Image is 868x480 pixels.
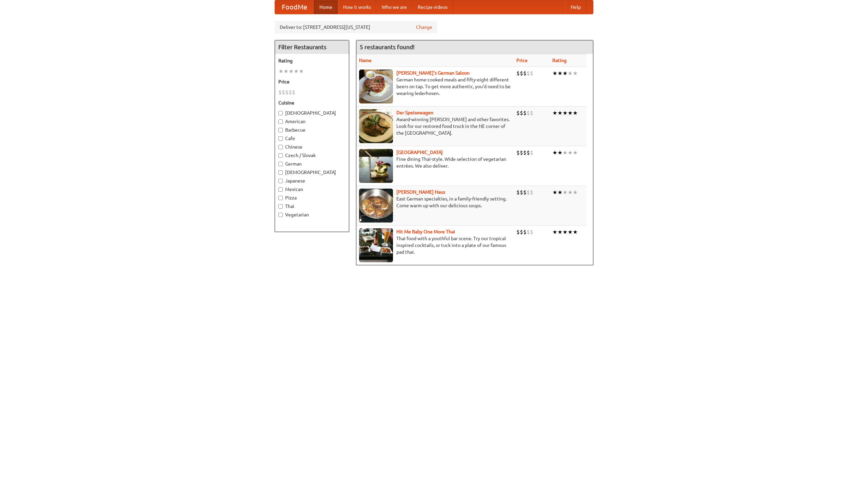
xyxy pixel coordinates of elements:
li: ★ [573,228,578,236]
li: ★ [563,70,568,77]
input: Thai [278,204,283,209]
li: $ [527,149,530,156]
a: Home [314,0,338,14]
input: Vegetarian [278,213,283,217]
li: ★ [283,68,289,75]
label: Japanese [278,177,346,184]
li: $ [527,109,530,117]
p: Thai food with a youthful bar scene. Try our tropical inspired cocktails, or tuck into a plate of... [359,235,511,255]
li: ★ [568,228,573,236]
li: $ [292,89,295,96]
li: $ [523,109,527,117]
p: East German specialties, in a family-friendly setting. Come warm up with our delicious soups. [359,195,511,209]
a: [GEOGRAPHIC_DATA] [396,150,443,155]
li: $ [523,189,527,196]
li: ★ [289,68,294,75]
img: satay.jpg [359,149,393,183]
label: [DEMOGRAPHIC_DATA] [278,110,346,116]
li: ★ [568,189,573,196]
li: ★ [573,109,578,117]
li: $ [530,228,533,236]
label: Pizza [278,194,346,201]
ng-pluralize: 5 restaurants found! [360,44,415,50]
input: Czech / Slovak [278,153,283,158]
label: Mexican [278,186,346,193]
li: $ [285,89,289,96]
a: Recipe videos [412,0,453,14]
p: German home-cooked meals and fifty-eight different beers on tap. To get more authentic, you'd nee... [359,76,511,97]
li: $ [520,109,523,117]
a: [PERSON_NAME]'s German Saloon [396,70,470,76]
li: $ [523,228,527,236]
div: Deliver to: [STREET_ADDRESS][US_STATE] [275,21,437,33]
li: ★ [557,189,563,196]
img: esthers.jpg [359,70,393,103]
li: ★ [557,109,563,117]
label: Czech / Slovak [278,152,346,159]
li: ★ [563,149,568,156]
li: $ [523,149,527,156]
p: Award-winning [PERSON_NAME] and other favorites. Look for our restored food truck in the NE corne... [359,116,511,136]
li: $ [530,189,533,196]
li: ★ [568,70,573,77]
li: $ [289,89,292,96]
li: ★ [568,109,573,117]
li: $ [516,70,520,77]
h5: Cuisine [278,99,346,106]
li: ★ [563,228,568,236]
input: Barbecue [278,128,283,132]
li: $ [516,109,520,117]
a: Hit Me Baby One More Thai [396,229,455,234]
li: $ [520,149,523,156]
li: ★ [568,149,573,156]
li: ★ [299,68,304,75]
a: Price [516,58,528,63]
li: ★ [557,149,563,156]
li: ★ [573,189,578,196]
li: ★ [552,149,557,156]
li: ★ [573,149,578,156]
label: German [278,160,346,167]
img: kohlhaus.jpg [359,189,393,223]
li: ★ [278,68,283,75]
li: $ [523,70,527,77]
li: ★ [573,70,578,77]
p: Fine dining Thai-style. Wide selection of vegetarian entrées. We also deliver. [359,156,511,169]
a: How it works [338,0,376,14]
li: $ [516,149,520,156]
a: [PERSON_NAME] Haus [396,189,445,195]
li: $ [516,228,520,236]
label: Thai [278,203,346,210]
a: Name [359,58,372,63]
input: German [278,162,283,166]
h5: Rating [278,57,346,64]
li: $ [520,189,523,196]
label: Chinese [278,143,346,150]
label: [DEMOGRAPHIC_DATA] [278,169,346,176]
input: Chinese [278,145,283,149]
li: $ [527,70,530,77]
input: American [278,119,283,124]
input: Cafe [278,136,283,141]
li: ★ [563,109,568,117]
a: Der Speisewagen [396,110,433,115]
li: ★ [294,68,299,75]
input: Mexican [278,187,283,192]
li: $ [520,70,523,77]
li: $ [278,89,282,96]
a: Who we are [376,0,412,14]
li: $ [530,109,533,117]
li: $ [530,149,533,156]
li: $ [520,228,523,236]
li: $ [527,228,530,236]
img: speisewagen.jpg [359,109,393,143]
li: $ [530,70,533,77]
input: [DEMOGRAPHIC_DATA] [278,170,283,175]
input: Pizza [278,196,283,200]
input: Japanese [278,179,283,183]
h5: Price [278,78,346,85]
li: ★ [552,189,557,196]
